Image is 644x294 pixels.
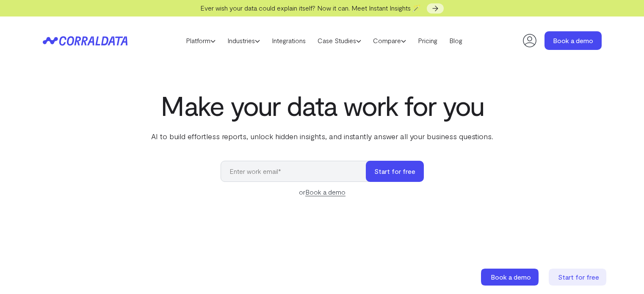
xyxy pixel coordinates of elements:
h1: Make your data work for you [149,90,495,121]
a: Pricing [412,34,443,47]
span: Ever wish your data could explain itself? Now it can. Meet Instant Insights 🪄 [200,4,421,12]
a: Platform [180,34,221,47]
a: Compare [367,34,412,47]
a: Case Studies [312,34,367,47]
p: AI to build effortless reports, unlock hidden insights, and instantly answer all your business qu... [149,131,495,142]
span: Start for free [558,273,599,281]
div: or [221,187,424,197]
a: Start for free [549,269,608,286]
button: Start for free [366,161,424,182]
a: Book a demo [305,188,345,196]
a: Industries [221,34,266,47]
a: Integrations [266,34,312,47]
a: Book a demo [544,31,602,50]
input: Enter work email* [221,161,374,182]
a: Book a demo [481,269,540,286]
span: Book a demo [491,273,531,281]
a: Blog [443,34,468,47]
